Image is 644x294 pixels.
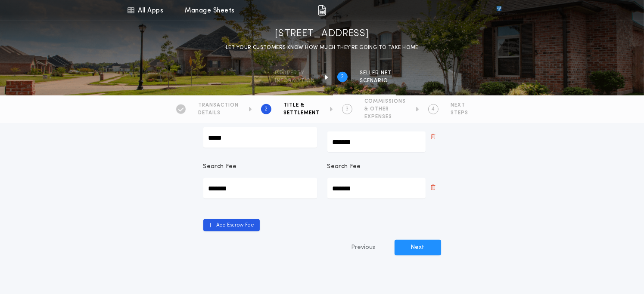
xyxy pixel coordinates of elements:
input: Search Fee [327,178,426,199]
span: SELLER NET [360,70,392,77]
span: information [275,77,315,84]
button: Previous [334,240,393,255]
span: NEXT [451,102,468,109]
span: DETAILS [198,110,239,116]
span: COMMISSIONS [364,98,406,105]
h2: 3 [346,106,349,113]
input: Search Fee [203,178,317,199]
input: Buyer Agent Commission Sales Tax [327,132,426,152]
h2: 2 [265,106,268,113]
img: img [318,5,326,15]
button: Add Escrow Fee [203,219,260,231]
span: EXPENSES [364,113,406,120]
input: Buyer Agent Commission Sales Tax [203,127,317,148]
span: TRANSACTION [198,102,239,109]
button: Next [395,240,441,255]
span: STEPS [451,110,468,116]
h1: [STREET_ADDRESS] [275,27,369,41]
span: Property [275,70,315,77]
p: LET YOUR CUSTOMERS KNOW HOW MUCH THEY’RE GOING TO TAKE HOME [226,43,418,52]
h2: 2 [341,73,344,80]
span: SETTLEMENT [283,110,320,116]
img: vs-icon [481,6,517,15]
span: SCENARIO [360,77,392,84]
span: TITLE & [283,102,320,109]
p: Search Fee [327,162,361,171]
p: Search Fee [203,162,237,171]
h2: 4 [432,106,435,113]
span: & OTHER [364,106,406,113]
